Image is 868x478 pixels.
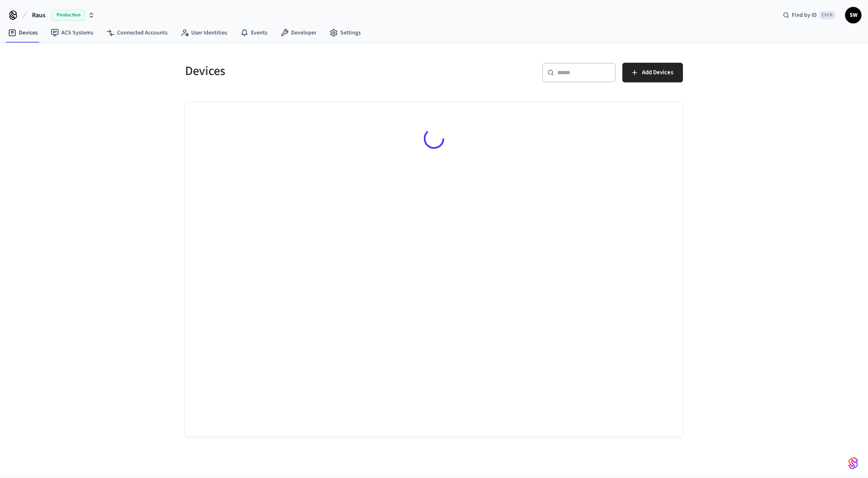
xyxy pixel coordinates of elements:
span: Production [52,10,85,20]
a: ACS Systems [44,25,100,40]
span: Add Devices [642,67,673,78]
img: SeamLogoGradient.69752ec5.svg [848,457,858,470]
h5: Devices [185,63,429,80]
button: Add Devices [622,63,683,82]
a: Developer [274,25,323,40]
span: Find by ID [792,11,817,19]
span: Raus [32,10,45,20]
span: SW [846,8,861,23]
a: Connected Accounts [100,25,174,40]
a: Devices [2,25,44,40]
a: User Identities [174,25,234,40]
div: Find by IDCtrl K [776,8,842,23]
button: SW [845,7,861,23]
span: Ctrl K [819,11,835,19]
a: Settings [323,25,367,40]
a: Events [234,25,274,40]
